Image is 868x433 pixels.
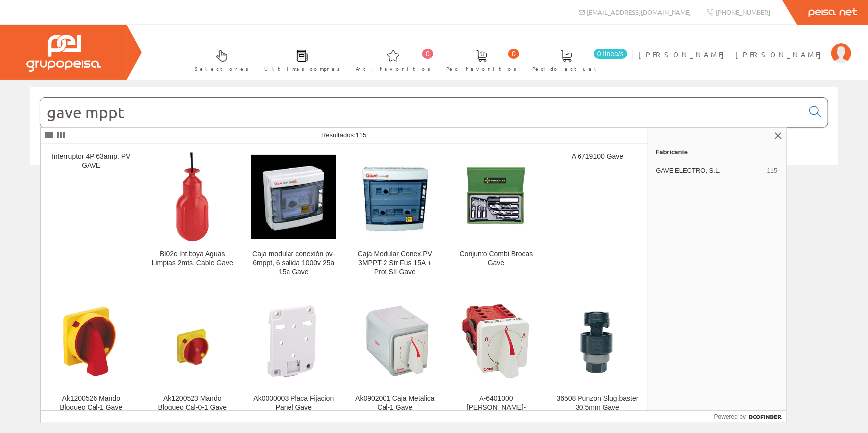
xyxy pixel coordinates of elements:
span: [EMAIL_ADDRESS][DOMAIN_NAME] [587,8,691,16]
div: Ak1200526 Mando Bloqueo Cal-1 Gave [49,394,134,412]
span: Resultados: [321,131,366,139]
img: Caja modular conexión pv-6mppt, 6 salida 1000v 25a 15a Gave [251,155,336,240]
span: [PHONE_NUMBER] [716,8,770,16]
div: A 6719100 Gave [555,152,640,161]
div: Conjunto Combi Brocas Gave [454,250,539,268]
a: A 6719100 Gave [547,144,648,288]
img: Ak0000003 Placa Fijacion Panel Gave [255,297,332,386]
div: © Grupo Peisa [30,178,838,186]
a: Ak1200526 Mando Bloqueo Cal-1 Gave Ak1200526 Mando Bloqueo Cal-1 Gave [41,289,142,433]
span: GAVE ELECTRO, S.L. [656,166,763,175]
span: Powered by [714,412,746,421]
a: Caja modular conexión pv-6mppt, 6 salida 1000v 25a 15a Gave Caja modular conexión pv-6mppt, 6 sal... [243,144,344,288]
span: 115 [767,166,778,175]
a: Bl02c Int.boya Aguas Limpias 2mts. Cable Gave Bl02c Int.boya Aguas Limpias 2mts. Cable Gave [142,144,243,288]
div: Ak1200523 Mando Bloqueo Cal-0-1 Gave [150,394,235,412]
a: Selectores [185,41,254,78]
input: Buscar... [40,98,803,127]
span: Ped. favoritos [446,64,517,74]
span: 0 [508,49,519,59]
img: Conjunto Combi Brocas Gave [454,158,539,236]
div: A-6401000 [PERSON_NAME]-triangulo 16a Cal-0 Gave [454,394,539,421]
span: Art. favoritos [356,64,431,74]
a: 36508 Punzon Slug.baster 30,5mm Gave 36508 Punzon Slug.baster 30,5mm Gave [547,289,648,433]
a: Últimas compras [254,41,345,78]
div: Interruptor 4P 63amp. PV GAVE [49,152,134,170]
a: Fabricante [648,144,786,160]
div: 36508 Punzon Slug.baster 30,5mm Gave [555,394,640,412]
a: Caja Modular Conex.PV 3MPPT-2 Str Fus 15A + Prot SII Gave Caja Modular Conex.PV 3MPPT-2 Str Fus 1... [345,144,446,288]
img: Caja Modular Conex.PV 3MPPT-2 Str Fus 15A + Prot SII Gave [353,158,438,235]
img: A-6401000 Estrella-triangulo 16a Cal-0 Gave [454,300,539,383]
img: Ak1200526 Mando Bloqueo Cal-1 Gave [54,297,128,386]
span: 0 [422,49,433,59]
a: [PERSON_NAME] [PERSON_NAME] [638,41,851,51]
a: Interruptor 4P 63amp. PV GAVE [41,144,142,288]
img: 36508 Punzon Slug.baster 30,5mm Gave [555,299,640,384]
a: Ak0000003 Placa Fijacion Panel Gave Ak0000003 Placa Fijacion Panel Gave [243,289,344,433]
a: Ak1200523 Mando Bloqueo Cal-0-1 Gave Ak1200523 Mando Bloqueo Cal-0-1 Gave [142,289,243,433]
div: Caja modular conexión pv-6mppt, 6 salida 1000v 25a 15a Gave [251,250,336,277]
a: Conjunto Combi Brocas Gave Conjunto Combi Brocas Gave [446,144,547,288]
span: 0 línea/s [594,49,627,59]
div: Ak0000003 Placa Fijacion Panel Gave [251,394,336,412]
div: Caja Modular Conex.PV 3MPPT-2 Str Fus 15A + Prot SII Gave [353,250,438,277]
span: 115 [356,131,367,139]
img: Ak0902001 Caja Metalica Cal-1 Gave [353,300,438,383]
a: Powered by [714,411,786,423]
a: Ak0902001 Caja Metalica Cal-1 Gave Ak0902001 Caja Metalica Cal-1 Gave [345,289,446,433]
img: Bl02c Int.boya Aguas Limpias 2mts. Cable Gave [175,152,210,242]
a: A-6401000 Estrella-triangulo 16a Cal-0 Gave A-6401000 [PERSON_NAME]-triangulo 16a Cal-0 Gave [446,289,547,433]
img: Grupo Peisa [26,35,101,72]
div: Bl02c Int.boya Aguas Limpias 2mts. Cable Gave [150,250,235,268]
div: Ak0902001 Caja Metalica Cal-1 Gave [353,394,438,412]
span: [PERSON_NAME] [PERSON_NAME] [638,49,826,59]
span: Selectores [195,64,249,74]
span: Últimas compras [264,64,340,74]
span: Pedido actual [532,64,600,74]
img: Ak1200523 Mando Bloqueo Cal-0-1 Gave [160,297,226,386]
